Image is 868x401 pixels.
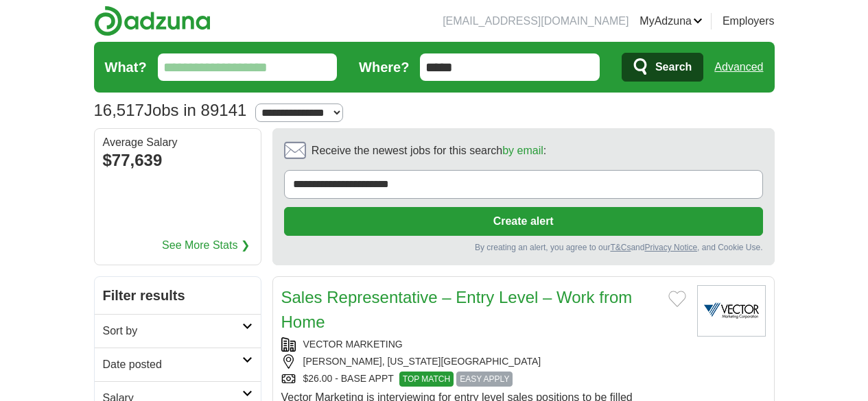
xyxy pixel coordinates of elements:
[103,323,242,339] h2: Sort by
[284,241,763,254] div: By creating an alert, you agree to our and , and Cookie Use.
[723,13,775,29] a: Employers
[644,243,697,252] a: Privacy Notice
[162,237,250,254] a: See More Stats ❯
[281,288,633,331] a: Sales Representative – Entry Level – Work from Home
[640,13,703,29] a: MyAdzuna
[95,348,261,381] a: Date posted
[94,101,247,119] h1: Jobs in 89141
[105,57,147,77] label: What?
[94,5,211,36] img: Adzuna logo
[622,53,703,82] button: Search
[281,372,686,387] div: $26.00 - BASE APPT
[714,53,763,81] a: Advanced
[303,339,403,350] a: VECTOR MARKETING
[103,356,242,373] h2: Date posted
[95,277,261,314] h2: Filter results
[655,53,692,81] span: Search
[502,145,543,156] a: by email
[359,57,409,77] label: Where?
[281,354,686,369] div: [PERSON_NAME], [US_STATE][GEOGRAPHIC_DATA]
[284,207,763,236] button: Create alert
[697,285,766,337] img: Vector Marketing logo
[94,98,144,123] span: 16,517
[103,137,253,148] div: Average Salary
[399,372,454,387] span: TOP MATCH
[456,372,513,387] span: EASY APPLY
[443,13,629,29] li: [EMAIL_ADDRESS][DOMAIN_NAME]
[312,143,546,159] span: Receive the newest jobs for this search :
[103,148,253,173] div: $77,639
[668,291,686,307] button: Add to favorite jobs
[95,314,261,348] a: Sort by
[610,243,631,252] a: T&Cs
